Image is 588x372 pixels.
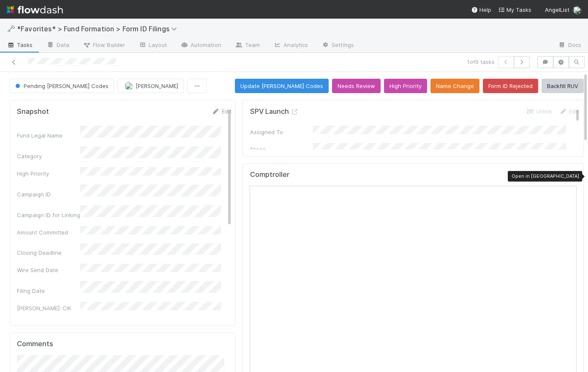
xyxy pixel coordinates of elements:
h5: Comptroller [250,171,289,179]
div: Assigned To [250,128,313,136]
button: Needs Review [332,79,381,93]
div: Help [471,6,491,14]
img: avatar_7d33b4c2-6dd7-4bf3-9761-6f087fa0f5c6.png [125,82,133,90]
a: Edit [559,108,579,115]
div: Stage [250,145,313,154]
span: [PERSON_NAME] [136,83,178,89]
h5: Comments [17,340,229,348]
h5: SPV Launch [250,107,299,116]
img: avatar_b467e446-68e1-4310-82a7-76c532dc3f4b.png [573,6,581,14]
a: Team [228,39,267,52]
button: Form ID Rejected [483,79,538,93]
div: Amount Committed [17,228,80,237]
button: Pending [PERSON_NAME] Codes [10,79,114,93]
a: Automation [174,39,228,52]
h5: Snapshot [17,107,49,116]
div: Closing Deadline [17,248,80,257]
a: Layout [132,39,174,52]
div: Campaign ID [17,190,80,198]
button: [PERSON_NAME] [117,79,184,93]
div: High Priority [17,169,80,178]
span: Pending [PERSON_NAME] Codes [14,83,109,89]
div: Campaign ID for Linking [17,211,80,219]
span: Flow Builder [83,41,125,49]
a: Data [40,39,76,52]
div: [PERSON_NAME]: CIK [17,304,80,312]
span: Tasks [7,41,33,49]
span: *Favorites* > Fund Formation > Form ID Filings [17,25,181,33]
span: My Tasks [498,6,531,13]
div: Category [17,152,80,160]
div: Fund Legal Name [17,131,80,140]
img: logo-inverted-e16ddd16eac7371096b0.svg [7,3,63,17]
a: My Tasks [498,6,531,14]
a: Unlink [526,108,552,115]
span: 🗝️ [7,25,15,32]
span: AngelList [545,6,569,13]
span: 1 of 9 tasks [467,58,495,66]
button: High Priority [384,79,427,93]
a: Edit [211,108,231,115]
button: Backfill RUV [542,79,584,93]
a: Docs [551,39,588,52]
div: Wire Send Date [17,266,80,274]
button: Update [PERSON_NAME] Codes [235,79,329,93]
a: Analytics [267,39,315,52]
button: Name Change [430,79,479,93]
a: Settings [315,39,361,52]
a: Flow Builder [76,39,132,52]
div: Filing Date [17,287,80,295]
